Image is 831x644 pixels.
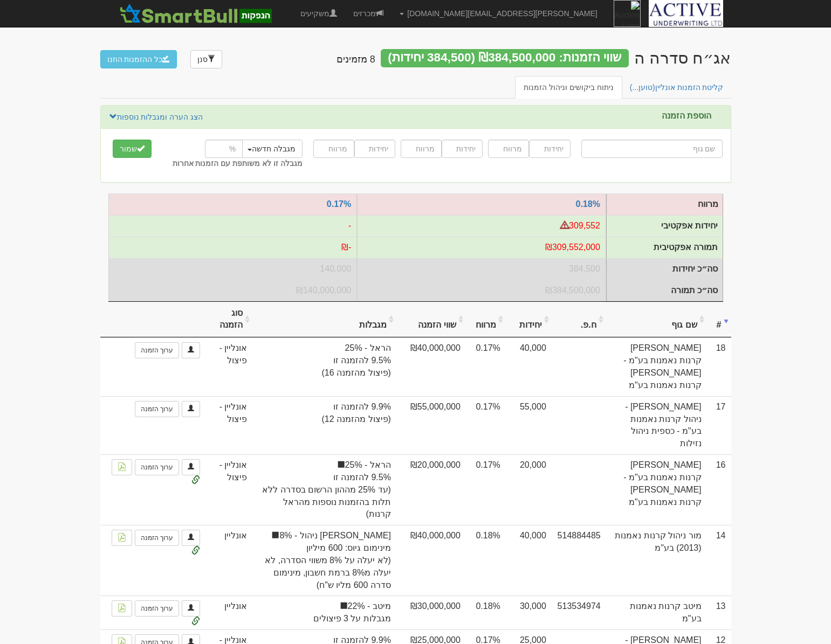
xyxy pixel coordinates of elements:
[258,472,390,484] span: 9.5% להזמנה זו
[707,454,731,525] td: 16
[258,342,390,355] span: הראל - 25%
[466,396,506,454] td: 0.17%
[258,484,390,521] span: (עד 25% מההון הרשום בסדרה ללא תלות בהזמנות נוספות מהראל קרנות)
[466,525,506,595] td: 0.18%
[135,530,179,546] a: ערוך הזמנה
[506,396,552,454] td: 55,000
[396,595,466,629] td: ₪30,000,000
[357,258,606,280] td: סה״כ יחידות
[606,337,707,396] td: [PERSON_NAME] קרנות נאמנות בע"מ - [PERSON_NAME] קרנות נאמנות בע"מ
[606,396,707,454] td: [PERSON_NAME] - ניהול קרנות נאמנות בע"מ - כספית ניהול נזילות
[108,237,358,258] td: תמורה אפקטיבית
[634,49,731,67] div: ספיר פקדונות בעמ - אג״ח (סדרה ה) - הנפקה לציבור
[621,76,732,99] a: קליטת הזמנות אונליין(טוען...)
[396,337,466,396] td: ₪40,000,000
[581,140,723,158] input: שם גוף
[662,111,711,121] label: הוספת הזמנה
[313,140,354,158] input: מרווח
[357,280,606,301] td: סה״כ תמורה
[576,199,600,209] a: 0.18%
[606,194,723,216] td: מרווח
[466,302,506,338] th: מרווח: activate to sort column ascending
[707,525,731,595] td: 14
[190,50,222,68] a: סנן
[707,302,731,338] th: #: activate to sort column ascending
[173,158,303,169] label: מגבלה זו לא משותפת עם הזמנות אחרות
[258,555,390,592] span: (לא יעלה על 8% משווי הסדרה, לא יעלה מ8% ברמת חשבון, מינימום סדרה 600 מליו ש"ח)
[100,50,177,68] button: כל ההזמנות הוזנו
[258,600,390,613] span: מיטב - 22%
[707,595,731,629] td: 13
[258,613,390,625] span: מגבלות על 3 פיצולים
[135,342,179,358] a: ערוך הזמנה
[258,355,390,367] span: 9.5% להזמנה זו
[401,140,442,158] input: מרווח
[205,454,253,525] td: אונליין - פיצול
[707,337,731,396] td: 18
[381,49,629,67] div: שווי הזמנות: ₪384,500,000 (384,500 יחידות)
[396,525,466,595] td: ₪40,000,000
[116,3,275,24] img: SmartBull Logo
[396,302,466,338] th: שווי הזמנה: activate to sort column ascending
[606,302,707,338] th: שם גוף: activate to sort column ascending
[108,215,358,237] td: יחידות אפקטיבי
[515,76,622,99] a: ניתוח ביקושים וניהול הזמנות
[205,595,253,629] td: אונליין
[357,237,606,258] td: תמורה אפקטיבית
[606,258,723,280] td: סה״כ יחידות
[108,258,358,280] td: סה״כ יחידות
[118,533,126,542] img: pdf-file-icon.png
[258,413,390,426] span: (פיצול מהזמנה 12)
[109,111,204,123] a: הצג הערה ומגבלות נוספות
[113,140,152,158] button: שמור
[506,525,552,595] td: 40,000
[205,140,243,158] input: %
[205,396,253,454] td: אונליין - פיצול
[135,401,179,417] a: ערוך הזמנה
[258,401,390,413] span: 9.9% להזמנה זו
[118,604,126,612] img: pdf-file-icon.png
[606,595,707,629] td: מיטב קרנות נאמנות בע"מ
[630,83,655,92] span: (טוען...)
[205,337,253,396] td: אונליין - פיצול
[252,302,396,338] th: מגבלות: activate to sort column ascending
[552,595,606,629] td: 513534974
[707,396,731,454] td: 17
[552,525,606,595] td: 514884485
[506,337,552,396] td: סה״כ 60000 יחידות עבור הראל קרנות נאמנות בע"מ - הראל קרנות נאמנות בע"מ 0.17 %
[205,302,253,338] th: סוג הזמנה: activate to sort column ascending
[466,454,506,525] td: 0.17%
[205,525,253,595] td: אונליין
[336,54,375,65] h4: 8 מזמינים
[357,215,606,237] td: יחידות אפקטיבי
[552,302,606,338] th: ח.פ.: activate to sort column ascending
[396,454,466,525] td: ₪20,000,000
[135,600,179,617] a: ערוך הזמנה
[606,237,723,259] td: תמורה אפקטיבית
[258,367,390,379] span: (פיצול מהזמנה 16)
[506,595,552,629] td: סה״כ 98500 יחידות עבור מיטב קרנות נאמנות בע"מ 0.18 %
[466,595,506,629] td: 0.18%
[442,140,483,158] input: יחידות
[108,280,358,301] td: סה״כ תמורה
[606,216,723,237] td: יחידות אפקטיבי
[327,199,351,209] a: 0.17%
[258,530,390,542] span: [PERSON_NAME] ניהול - 8%
[529,140,570,158] input: יחידות
[118,462,126,471] img: pdf-file-icon.png
[606,280,723,301] td: סה״כ תמורה
[354,140,395,158] input: יחידות
[258,542,390,555] span: מינימום גיוס: 600 מיליון
[506,302,552,338] th: יחידות: activate to sort column ascending
[396,396,466,454] td: ₪55,000,000
[488,140,529,158] input: מרווח
[258,459,390,472] span: הראל - 25%
[606,454,707,525] td: [PERSON_NAME] קרנות נאמנות בע"מ - [PERSON_NAME] קרנות נאמנות בע"מ
[466,337,506,396] td: 0.17%
[135,459,179,475] a: ערוך הזמנה
[506,454,552,525] td: סה״כ 60000 יחידות עבור הראל קרנות נאמנות בע"מ - הראל קרנות נאמנות בע"מ 0.17 %
[241,140,303,158] button: מגבלה חדשה
[606,525,707,595] td: מור ניהול קרנות נאמנות (2013) בע"מ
